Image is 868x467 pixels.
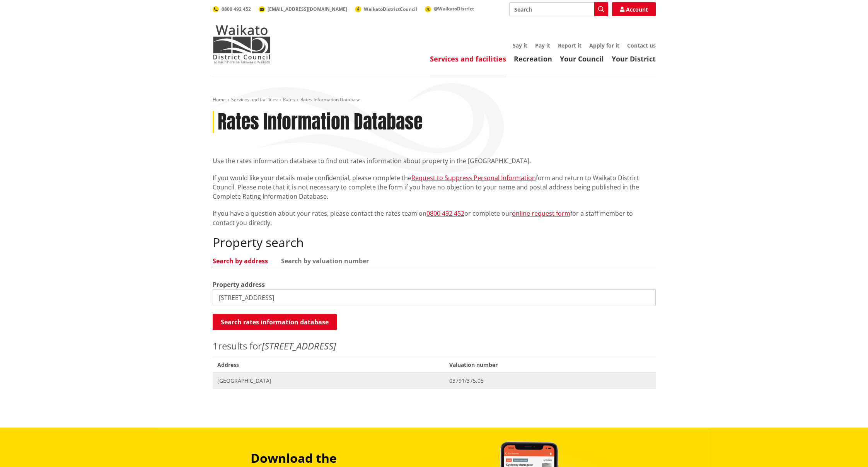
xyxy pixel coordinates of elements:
a: Your Council [560,54,604,63]
a: 0800 492 452 [213,6,251,12]
span: WaikatoDistrictCouncil [364,6,417,12]
img: Waikato District Council - Te Kaunihera aa Takiwaa o Waikato [213,25,271,63]
span: [EMAIL_ADDRESS][DOMAIN_NAME] [268,6,347,12]
p: If you would like your details made confidential, please complete the form and return to Waikato ... [213,173,656,201]
a: @WaikatoDistrict [425,5,474,12]
a: Contact us [627,42,656,49]
span: @WaikatoDistrict [434,5,474,12]
iframe: Messenger Launcher [832,435,860,462]
a: [EMAIL_ADDRESS][DOMAIN_NAME] [259,6,347,12]
a: 0800 492 452 [426,209,464,218]
a: online request form [512,209,570,218]
em: [STREET_ADDRESS] [262,339,336,352]
span: 0800 492 452 [222,6,251,12]
span: 03791/375.05 [449,377,651,385]
a: Say it [513,42,527,49]
label: Property address [213,280,265,289]
span: Rates Information Database [300,96,361,103]
input: e.g. Duke Street NGARUAWAHIA [213,289,656,306]
a: Home [213,96,226,103]
a: Your District [612,54,656,63]
p: results for [213,339,656,353]
h2: Property search [213,235,656,250]
a: Services and facilities [430,54,506,63]
p: Use the rates information database to find out rates information about property in the [GEOGRAPHI... [213,156,656,165]
a: Rates [283,96,295,103]
a: Apply for it [589,42,619,49]
a: WaikatoDistrictCouncil [355,6,417,12]
a: Account [612,2,656,16]
span: [GEOGRAPHIC_DATA] [217,377,440,385]
a: Services and facilities [231,96,278,103]
a: Search by address [213,258,268,264]
span: 1 [213,339,218,352]
a: Request to Suppress Personal Information [411,174,536,182]
span: Address [213,357,445,373]
button: Search rates information database [213,314,337,330]
a: Recreation [514,54,552,63]
a: Pay it [535,42,550,49]
nav: breadcrumb [213,97,656,103]
input: Search input [509,2,608,16]
a: [GEOGRAPHIC_DATA] 03791/375.05 [213,373,656,389]
p: If you have a question about your rates, please contact the rates team on or complete our for a s... [213,209,656,227]
h1: Rates Information Database [218,111,423,133]
a: Report it [558,42,582,49]
span: Valuation number [445,357,656,373]
a: Search by valuation number [281,258,369,264]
